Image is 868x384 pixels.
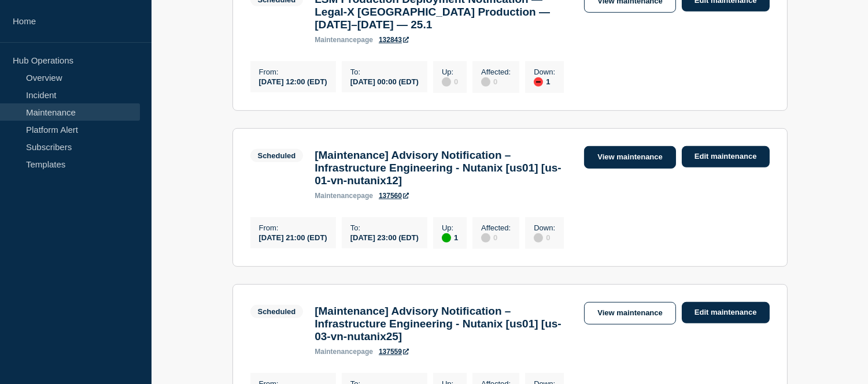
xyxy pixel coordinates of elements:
[534,233,543,243] div: disabled
[315,348,373,356] p: page
[315,36,357,44] span: maintenance
[315,305,572,343] h3: [Maintenance] Advisory Notification – Infrastructure Engineering - Nutanix [us01] [us-03-vn-nutan...
[682,302,770,323] a: Edit maintenance
[315,192,357,200] span: maintenance
[534,232,555,243] div: 0
[350,68,419,76] p: To :
[442,77,451,87] div: disabled
[259,223,327,232] p: From :
[442,76,458,87] div: 0
[315,149,572,187] h3: [Maintenance] Advisory Notification – Infrastructure Engineering - Nutanix [us01] [us-01-vn-nutan...
[534,77,543,87] div: down
[534,76,555,87] div: 1
[350,223,419,232] p: To :
[442,68,458,76] p: Up :
[350,76,419,86] div: [DATE] 00:00 (EDT)
[259,76,327,86] div: [DATE] 12:00 (EDT)
[258,307,296,316] div: Scheduled
[379,36,409,44] a: 132843
[350,232,419,242] div: [DATE] 23:00 (EDT)
[584,146,675,169] a: View maintenance
[481,223,511,232] p: Affected :
[259,232,327,242] div: [DATE] 21:00 (EDT)
[481,76,511,87] div: 0
[315,348,357,356] span: maintenance
[442,233,451,243] div: up
[584,302,675,325] a: View maintenance
[442,223,458,232] p: Up :
[379,348,409,356] a: 137559
[682,146,770,167] a: Edit maintenance
[379,192,409,200] a: 137560
[481,233,490,243] div: disabled
[442,232,458,243] div: 1
[481,232,511,243] div: 0
[534,223,555,232] p: Down :
[259,68,327,76] p: From :
[315,192,373,200] p: page
[258,151,296,160] div: Scheduled
[481,77,490,87] div: disabled
[315,36,373,44] p: page
[534,68,555,76] p: Down :
[481,68,511,76] p: Affected :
